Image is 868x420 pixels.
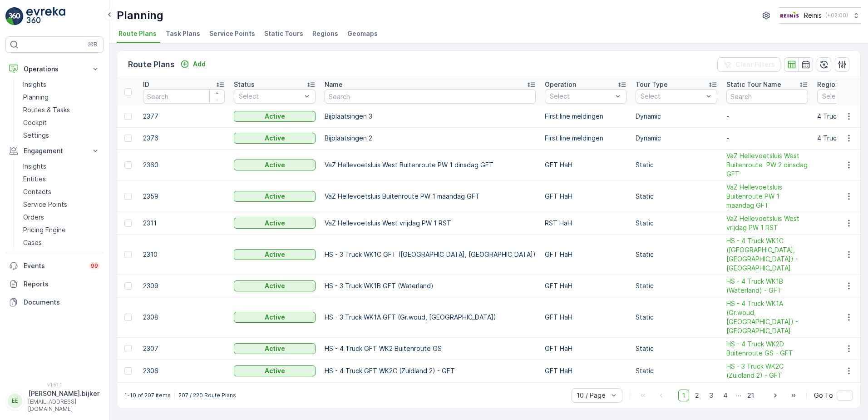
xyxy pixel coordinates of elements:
span: Route Plans [118,29,157,38]
p: Orders [23,213,44,222]
p: Add [193,60,206,69]
p: [PERSON_NAME].bijker [28,389,99,398]
p: 207 / 220 Route Plans [178,392,236,399]
p: HS - 3 Truck WK1C GFT ([GEOGRAPHIC_DATA], [GEOGRAPHIC_DATA]) [325,250,536,259]
p: GFT HaH [545,250,626,259]
p: Reports [24,280,100,289]
p: Select [550,92,612,101]
p: 2359 [143,192,225,201]
button: Operations [5,60,104,78]
p: Cases [23,238,42,247]
span: 4 [719,390,732,401]
a: VaZ Hellevoetsluis West Buitenroute PW 2 dinsdag GFT [726,151,808,179]
button: Active [234,365,316,376]
button: Active [234,111,316,122]
p: Bijplaatsingen 3 [325,112,536,121]
p: First line meldingen [545,112,626,121]
a: HS - 4 Truck WK2D Buitenroute GS - GFT [726,340,808,358]
button: Active [234,191,316,202]
p: - [726,134,808,143]
p: Active [265,366,285,375]
span: 3 [705,390,717,401]
span: Go To [814,391,833,400]
p: Planning [23,93,49,102]
p: Regions [817,80,843,89]
a: HS - 4 Truck WK1C (Maaswijk West, Waterland) - GFT [726,236,808,273]
a: HS - 3 Truck WK2C (Zuidland 2) - GFT [726,362,808,380]
button: Active [234,218,316,229]
p: Clear Filters [735,60,775,69]
p: Contacts [23,187,51,196]
p: Dynamic [636,134,717,143]
a: Orders [20,211,104,224]
button: Active [234,280,316,291]
span: 2 [691,390,703,401]
p: 2377 [143,112,225,121]
span: Regions [312,29,338,38]
button: Clear Filters [717,57,780,72]
p: ... [736,390,741,401]
p: Routes & Tasks [23,105,70,115]
p: Static Tour Name [726,80,781,89]
p: Select [641,92,703,101]
p: 2306 [143,366,225,375]
p: VaZ Hellevoetsluis West Buitenroute PW 1 dinsdag GFT [325,160,536,170]
span: v 1.51.1 [5,382,104,387]
p: 2307 [143,344,225,353]
a: Service Points [20,198,104,211]
span: 1 [678,390,689,401]
p: GFT HaH [545,313,626,322]
p: Active [265,313,285,322]
span: HS - 4 Truck WK1C ([GEOGRAPHIC_DATA], [GEOGRAPHIC_DATA]) - [GEOGRAPHIC_DATA] [726,236,808,273]
p: Insights [23,80,46,89]
button: Engagement [5,142,104,160]
p: HS - 4 Truck GFT WK2C (Zuidland 2) - GFT [325,366,536,375]
button: Active [234,249,316,260]
p: Static [636,366,717,375]
p: Select [239,92,301,101]
p: ID [143,80,149,89]
p: Planning [117,8,163,23]
p: Documents [24,298,100,307]
p: Reinis [804,11,822,20]
p: - [726,112,808,121]
span: Task Plans [166,29,200,38]
a: Planning [20,91,104,104]
p: 2360 [143,160,225,170]
p: Name [325,80,343,89]
p: HS - 3 Truck WK1B GFT (Waterland) [325,281,536,290]
button: Active [234,133,316,144]
a: Reports [5,275,104,293]
p: HS - 4 Truck GFT WK2 Buitenroute GS [325,344,536,353]
a: Insights [20,78,104,91]
button: EE[PERSON_NAME].bijker[EMAIL_ADDRESS][DOMAIN_NAME] [5,389,104,413]
div: Toggle Row Selected [124,282,132,290]
p: RST HaH [545,219,626,228]
span: Static Tours [264,29,303,38]
button: Reinis(+02:00) [779,7,861,24]
a: Insights [20,160,104,173]
p: 1-10 of 207 items [124,392,171,399]
div: Toggle Row Selected [124,220,132,227]
span: Geomaps [347,29,378,38]
p: Static [636,192,717,201]
button: Active [234,312,316,323]
button: Active [234,343,316,354]
p: GFT HaH [545,366,626,375]
p: Active [265,112,285,121]
button: Active [234,160,316,170]
a: Settings [20,129,104,142]
p: VaZ Hellevoetsluis West vrijdag PW 1 RST [325,219,536,228]
div: Toggle Row Selected [124,345,132,352]
a: VaZ Hellevoetsluis West vrijdag PW 1 RST [726,214,808,232]
p: Cockpit [23,118,47,127]
p: Active [265,250,285,259]
p: Active [265,192,285,201]
img: logo [5,7,24,25]
p: Active [265,344,285,353]
p: Active [265,281,285,290]
p: Settings [23,131,49,140]
p: ( +02:00 ) [825,12,848,19]
p: 99 [91,262,98,270]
